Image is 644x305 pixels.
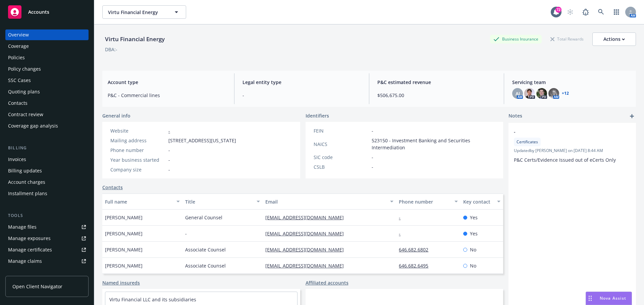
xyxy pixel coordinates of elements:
div: Manage BORs [8,267,40,278]
div: Year business started [110,156,166,163]
div: Website [110,127,166,134]
a: SSC Cases [5,75,89,86]
img: photo [524,88,535,99]
span: General Counsel [185,214,222,221]
div: Manage claims [8,256,42,266]
span: Open Client Navigator [12,283,62,290]
a: Policies [5,52,89,63]
span: Identifiers [306,112,329,119]
div: Virtu Financial Energy [102,35,167,44]
div: Overview [8,29,29,40]
span: AJ [516,90,520,97]
span: Account type [108,79,226,86]
a: Installment plans [5,188,89,199]
a: Report a Bug [579,5,592,19]
div: Installment plans [8,188,47,199]
div: Company size [110,166,166,173]
div: Manage certificates [8,244,52,255]
a: Overview [5,29,89,40]
span: Servicing team [512,79,631,86]
div: -CertificatesUpdatedby [PERSON_NAME] on [DATE] 8:44 AMP&C Certs/Evidence Issued out of eCerts Only [508,123,636,169]
button: Actions [592,32,636,46]
button: Key contact [461,194,503,210]
span: - [168,166,170,173]
div: Policy changes [8,64,41,74]
span: P&C Certs/Evidence Issued out of eCerts Only [514,157,616,163]
div: 72 [555,7,561,13]
button: Phone number [396,194,460,210]
a: Manage files [5,222,89,232]
div: Key contact [463,198,493,205]
span: 523150 - Investment Banking and Securities Intermediation [372,137,495,151]
div: Business Insurance [490,35,542,43]
a: Coverage [5,41,89,52]
div: Coverage gap analysis [8,121,58,131]
div: Contract review [8,109,43,120]
span: General info [102,112,130,119]
span: [PERSON_NAME] [105,262,143,269]
a: Manage certificates [5,244,89,255]
div: Full name [105,198,172,205]
a: Accounts [5,3,89,21]
a: Manage claims [5,256,89,266]
a: Manage exposures [5,233,89,244]
button: Title [182,194,263,210]
a: Start snowing [563,5,577,19]
span: - [514,128,613,135]
span: Associate Counsel [185,262,226,269]
a: add [628,112,636,120]
a: Switch app [610,5,623,19]
span: - [372,154,373,161]
a: Billing updates [5,165,89,176]
span: Virtu Financial Energy [108,9,166,16]
button: Nova Assist [586,292,632,305]
a: 646.682.6802 [399,246,434,253]
div: Actions [603,33,625,46]
div: Manage exposures [8,233,51,244]
span: Associate Counsel [185,246,226,253]
a: - [399,214,406,221]
span: Certificates [517,139,538,145]
a: +12 [562,91,569,95]
button: Full name [102,194,182,210]
div: Invoices [8,154,26,165]
span: - [185,230,187,237]
a: Coverage gap analysis [5,121,89,131]
span: Notes [508,112,522,120]
a: [EMAIL_ADDRESS][DOMAIN_NAME] [265,214,349,221]
div: Phone number [110,147,166,154]
a: Manage BORs [5,267,89,278]
div: CSLB [314,163,369,170]
a: [EMAIL_ADDRESS][DOMAIN_NAME] [265,262,349,269]
div: Policies [8,52,25,63]
a: Virtu Financial LLC and its subsidiaries [109,296,196,303]
div: Coverage [8,41,29,52]
div: Mailing address [110,137,166,144]
span: Nova Assist [600,295,626,301]
div: Billing [5,145,89,151]
span: No [470,262,476,269]
a: - [168,128,170,134]
span: Updated by [PERSON_NAME] on [DATE] 8:44 AM [514,148,631,154]
div: Total Rewards [547,35,587,43]
a: Search [594,5,608,19]
a: - [399,230,406,237]
span: [STREET_ADDRESS][US_STATE] [168,137,236,144]
a: Contract review [5,109,89,120]
span: No [470,246,476,253]
span: [PERSON_NAME] [105,246,143,253]
div: FEIN [314,127,369,134]
div: Account charges [8,177,45,187]
button: Email [263,194,396,210]
span: Yes [470,214,478,221]
a: Policy changes [5,64,89,74]
span: - [243,92,361,99]
div: Phone number [399,198,450,205]
span: - [372,127,373,134]
div: Quoting plans [8,86,40,97]
div: NAICS [314,141,369,148]
div: Drag to move [586,292,594,305]
a: Named insureds [102,279,140,286]
div: DBA: - [105,46,117,53]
